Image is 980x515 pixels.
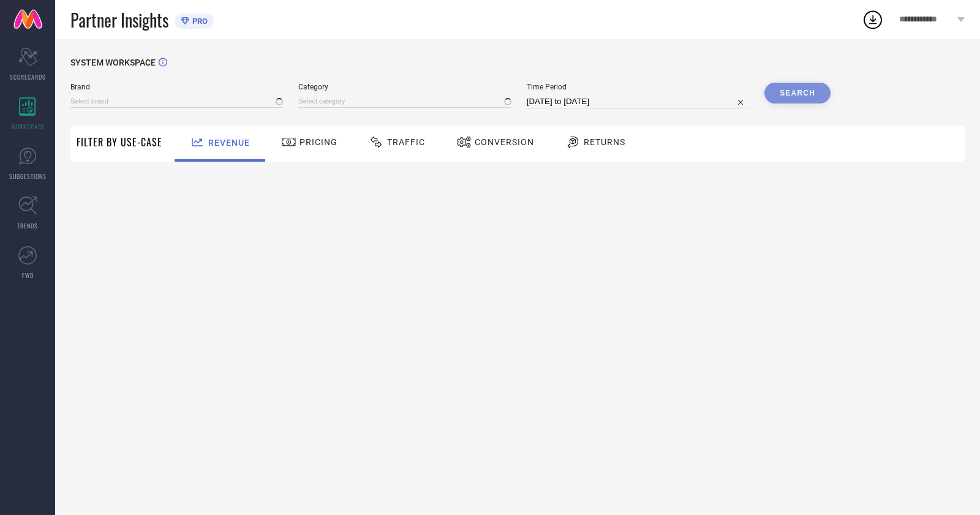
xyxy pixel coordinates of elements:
input: Select category [298,95,511,108]
span: PRO [189,17,208,26]
div: Open download list [862,9,884,31]
span: WORKSPACE [11,122,45,131]
span: SCORECARDS [10,72,46,81]
input: Select time period [527,94,749,109]
span: Traffic [387,137,425,147]
span: Conversion [475,137,534,147]
span: TRENDS [17,221,38,230]
span: Returns [584,137,625,147]
span: Time Period [527,83,749,91]
span: Category [298,83,511,91]
span: SUGGESTIONS [9,171,47,181]
span: Pricing [300,137,337,147]
span: FWD [22,271,34,280]
span: Brand [70,83,283,91]
span: SYSTEM WORKSPACE [70,58,156,67]
input: Select brand [70,95,283,108]
span: Filter By Use-Case [77,135,162,149]
span: Partner Insights [70,7,168,32]
span: Revenue [208,138,250,148]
